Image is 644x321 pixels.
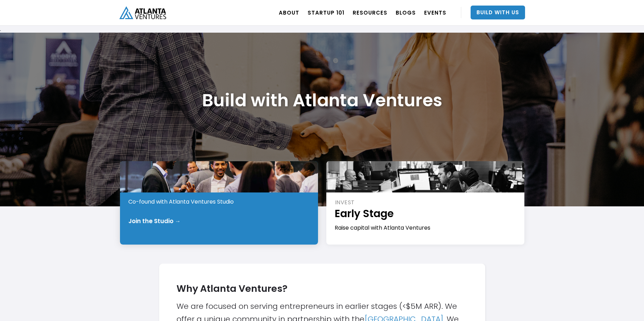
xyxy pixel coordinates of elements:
[335,224,517,232] div: Raise capital with Atlanta Ventures
[177,282,287,295] strong: Why Atlanta Ventures?
[335,206,517,221] h1: Early Stage
[424,3,446,22] a: EVENTS
[120,161,318,245] a: STARTPre-IdeaCo-found with Atlanta Ventures StudioJoin the Studio →
[128,217,181,224] div: Join the Studio →
[353,3,387,22] a: RESOURCES
[396,3,416,22] a: BLOGS
[308,3,344,22] a: Startup 101
[326,161,524,245] a: INVESTEarly StageRaise capital with Atlanta Ventures
[471,6,525,19] a: Build With Us
[279,3,299,22] a: ABOUT
[335,199,517,206] div: INVEST
[128,180,310,195] h1: Pre-Idea
[128,198,310,206] div: Co-found with Atlanta Ventures Studio
[202,90,442,111] h1: Build with Atlanta Ventures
